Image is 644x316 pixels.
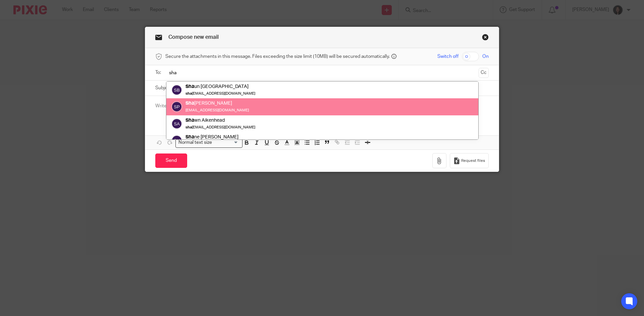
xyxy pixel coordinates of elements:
[214,139,238,146] input: Search for option
[155,69,163,76] label: To:
[171,102,182,112] img: svg%3E
[175,137,243,148] div: Search for option
[185,117,255,124] div: wn Aikenhead
[185,92,255,95] small: [EMAIL_ADDRESS][DOMAIN_NAME]
[171,118,182,129] img: svg%3E
[185,118,194,123] em: Sha
[185,83,255,90] div: un [GEOGRAPHIC_DATA]
[461,158,485,164] span: Request files
[171,135,182,146] img: svg%3E
[482,34,489,43] a: Close this dialog window
[171,85,182,95] img: svg%3E
[185,84,194,89] em: Sha
[185,134,194,139] em: Sha
[185,134,249,140] div: ne [PERSON_NAME]
[450,153,489,168] button: Request files
[185,125,255,129] small: [EMAIL_ADDRESS][DOMAIN_NAME]
[155,153,187,168] input: Send
[155,85,173,91] label: Subject:
[185,125,192,129] em: sha
[482,53,489,60] span: On
[168,34,219,40] span: Compose new email
[185,100,249,107] div: [PERSON_NAME]
[437,53,459,60] span: Switch off
[165,53,390,60] span: Secure the attachments in this message. Files exceeding the size limit (10MB) will be secured aut...
[185,109,249,112] small: [EMAIL_ADDRESS][DOMAIN_NAME]
[185,101,194,106] em: Sha
[177,139,214,146] span: Normal text size
[479,68,489,78] button: Cc
[185,92,192,95] em: sha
